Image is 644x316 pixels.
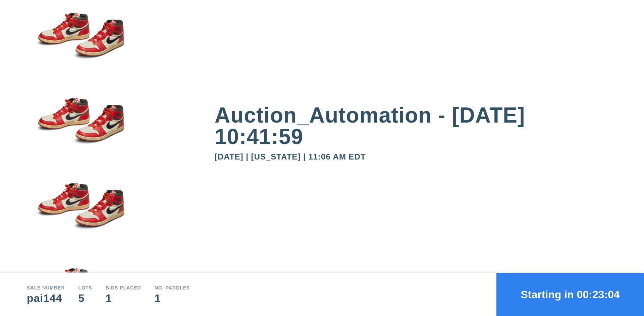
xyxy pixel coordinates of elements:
div: Auction_Automation - [DATE] 10:41:59 [215,104,617,147]
img: small [27,88,134,173]
div: Bids Placed [106,285,141,290]
div: 5 [78,293,92,304]
div: No. Paddles [155,285,190,290]
img: small [27,3,134,88]
div: pai144 [27,293,65,304]
div: 1 [106,293,141,304]
div: 1 [155,293,190,304]
div: Lots [78,285,92,290]
div: Sale number [27,285,65,290]
div: [DATE] | [US_STATE] | 11:06 AM EDT [215,153,617,161]
img: small [27,173,134,259]
button: Starting in 00:23:04 [496,273,644,316]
